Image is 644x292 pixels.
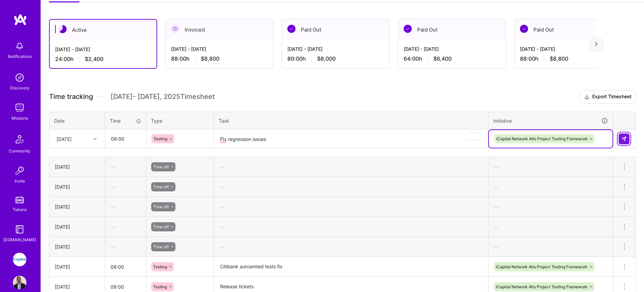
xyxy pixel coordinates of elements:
[520,25,528,33] img: Paid Out
[153,224,169,229] span: Time off
[214,178,488,196] div: —
[153,136,167,141] span: Testing
[153,164,169,169] span: Time off
[488,178,613,196] div: —
[171,45,268,53] div: [DATE] - [DATE]
[398,19,506,40] div: Paid Out
[55,163,99,170] div: [DATE]
[493,117,608,125] div: Initiative
[11,114,28,122] div: Missions
[496,264,588,269] span: iCapital Network Alts Project Testing Framework
[621,136,627,142] img: Submit
[153,264,167,269] span: Testing
[171,55,268,62] div: 88:00 h
[105,158,146,176] div: —
[520,55,617,62] div: 88:00 h
[214,218,488,236] div: —
[55,283,99,290] div: [DATE]
[15,178,25,185] div: Invite
[105,238,146,256] div: —
[153,204,169,209] span: Time off
[153,184,169,189] span: Time off
[153,284,167,289] span: Testing
[619,133,630,144] div: null
[111,92,215,101] span: [DATE] - [DATE] , 2025 Timesheet
[520,45,617,53] div: [DATE] - [DATE]
[215,130,487,148] textarea: To enrich screen reader interactions, please activate Accessibility in Grammarly extension settings
[55,223,99,230] div: [DATE]
[146,112,214,129] th: Type
[317,55,336,62] span: $8,000
[49,112,105,129] th: Date
[13,223,26,236] img: guide book
[282,19,389,40] div: Paid Out
[171,25,179,33] img: Invoiced
[58,25,67,33] img: Active
[13,164,26,178] img: Invite
[11,253,28,266] a: iCapital: Building an Alternative Investment Marketplace
[3,236,36,243] div: [DOMAIN_NAME]
[8,53,32,60] div: Notifications
[13,71,26,84] img: discovery
[10,84,29,91] div: Discovery
[214,112,488,129] th: Task
[488,198,613,216] div: —
[93,137,97,141] i: icon Chevron
[550,55,568,62] span: $8,800
[13,101,26,114] img: teamwork
[9,147,30,154] div: Community
[55,46,151,53] div: [DATE] - [DATE]
[105,218,146,236] div: —
[11,131,28,147] img: Community
[496,136,588,141] span: iCapital Network Alts Project Testing Framework
[105,198,146,216] div: —
[55,263,99,270] div: [DATE]
[595,42,598,46] img: right
[584,93,590,101] i: icon Download
[404,45,500,53] div: [DATE] - [DATE]
[214,198,488,216] div: —
[488,238,613,256] div: —
[153,244,169,249] span: Time off
[287,45,384,53] div: [DATE] - [DATE]
[404,55,500,62] div: 64:00 h
[214,158,488,176] div: —
[433,55,452,62] span: $6,400
[580,90,636,104] button: Export Timesheet
[11,276,28,289] a: User Avatar
[13,253,26,266] img: iCapital: Building an Alternative Investment Marketplace
[488,158,613,176] div: —
[16,197,24,203] img: tokens
[215,257,487,276] textarea: Citibank autoamted tests fix
[56,135,72,142] div: [DATE]
[55,203,99,210] div: [DATE]
[13,206,27,213] div: Tokens
[105,178,146,196] div: —
[14,14,27,26] img: logo
[55,56,151,63] div: 24:00 h
[166,19,273,40] div: Invoiced
[13,39,26,53] img: bell
[50,20,157,40] div: Active
[515,19,622,40] div: Paid Out
[105,130,146,148] input: HH:MM
[55,243,99,250] div: [DATE]
[287,55,384,62] div: 80:00 h
[404,25,412,33] img: Paid Out
[105,258,146,276] input: HH:MM
[287,25,295,33] img: Paid Out
[49,92,93,101] span: Time tracking
[55,183,99,190] div: [DATE]
[13,276,26,289] img: User Avatar
[488,218,613,236] div: —
[110,117,141,124] div: Time
[214,238,488,256] div: —
[201,55,219,62] span: $8,800
[496,284,588,289] span: iCapital Network Alts Project Testing Framework
[85,56,103,63] span: $2,400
